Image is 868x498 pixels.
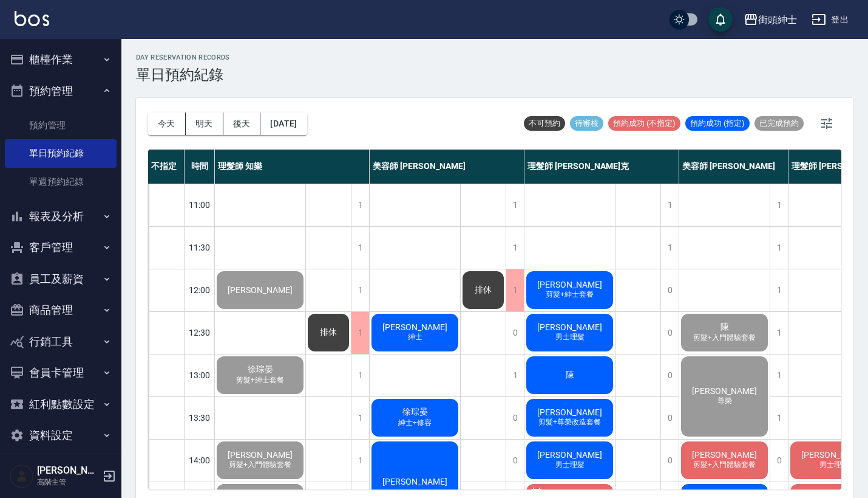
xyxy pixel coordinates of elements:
[770,312,788,354] div: 1
[506,184,524,226] div: 1
[506,227,524,269] div: 1
[185,354,215,396] div: 13:00
[758,12,797,27] div: 街頭紳士
[380,322,450,332] span: [PERSON_NAME]
[136,54,230,61] h2: day Reservation records
[5,201,117,232] button: 報表及分析
[5,44,117,75] button: 櫃檯作業
[660,440,679,482] div: 0
[770,354,788,396] div: 1
[351,312,369,354] div: 1
[351,269,369,311] div: 1
[37,477,99,488] p: 高階主管
[37,465,99,477] h5: [PERSON_NAME]
[5,75,117,107] button: 預約管理
[185,439,215,482] div: 14:00
[5,232,117,263] button: 客戶管理
[660,397,679,439] div: 0
[553,332,587,342] span: 男士理髮
[351,227,369,269] div: 1
[570,118,603,129] span: 待審核
[506,269,524,311] div: 1
[380,477,450,486] span: [PERSON_NAME]
[185,226,215,269] div: 11:30
[148,112,186,135] button: 今天
[770,269,788,311] div: 1
[543,289,596,300] span: 剪髮+紳士套餐
[535,322,605,332] span: [PERSON_NAME]
[685,118,750,129] span: 預約成功 (指定)
[5,139,117,167] a: 單日預約紀錄
[506,397,524,439] div: 0
[223,112,261,135] button: 後天
[536,417,603,427] span: 剪髮+尊榮改造套餐
[563,370,577,381] span: 陳
[186,112,223,135] button: 明天
[754,118,804,129] span: 已完成預約
[405,332,425,342] span: 紳士
[10,464,34,488] img: Person
[770,440,788,482] div: 0
[5,357,117,389] button: 會員卡管理
[185,311,215,354] div: 12:30
[817,460,851,470] span: 男士理髮
[770,397,788,439] div: 1
[148,150,185,184] div: 不指定
[679,150,788,184] div: 美容師 [PERSON_NAME]
[370,150,524,184] div: 美容師 [PERSON_NAME]
[691,460,758,470] span: 剪髮+入門體驗套餐
[225,285,295,295] span: [PERSON_NAME]
[660,227,679,269] div: 1
[317,327,339,338] span: 排休
[608,118,680,129] span: 預約成功 (不指定)
[185,150,215,184] div: 時間
[690,450,759,460] span: [PERSON_NAME]
[351,354,369,396] div: 1
[807,9,853,31] button: 登出
[770,184,788,226] div: 1
[770,227,788,269] div: 1
[215,150,370,184] div: 理髮師 知樂
[5,389,117,420] button: 紅利點數設定
[245,364,276,375] span: 徐琮晏
[185,184,215,226] div: 11:00
[660,354,679,396] div: 0
[396,418,434,428] span: 紳士+修容
[718,322,731,333] span: 陳
[5,420,117,451] button: 資料設定
[506,440,524,482] div: 0
[351,440,369,482] div: 1
[5,263,117,295] button: 員工及薪資
[553,460,587,470] span: 男士理髮
[660,269,679,311] div: 0
[708,7,733,32] button: save
[472,285,494,296] span: 排休
[5,168,117,196] a: 單週預約紀錄
[524,150,679,184] div: 理髮師 [PERSON_NAME]克
[185,269,215,311] div: 12:00
[524,118,565,129] span: 不可預約
[660,184,679,226] div: 1
[351,184,369,226] div: 1
[136,66,230,83] h3: 單日預約紀錄
[5,326,117,358] button: 行銷工具
[260,112,307,135] button: [DATE]
[351,397,369,439] div: 1
[739,7,802,32] button: 街頭紳士
[535,407,605,417] span: [PERSON_NAME]
[535,280,605,289] span: [PERSON_NAME]
[506,312,524,354] div: 0
[185,396,215,439] div: 13:30
[690,386,759,396] span: [PERSON_NAME]
[660,312,679,354] div: 0
[234,375,287,386] span: 剪髮+紳士套餐
[506,354,524,396] div: 1
[691,333,758,343] span: 剪髮+入門體驗套餐
[5,294,117,326] button: 商品管理
[535,450,605,460] span: [PERSON_NAME]
[226,460,294,470] span: 剪髮+入門體驗套餐
[225,450,295,460] span: [PERSON_NAME]
[15,11,49,26] img: Logo
[400,407,430,418] span: 徐琮晏
[715,396,734,406] span: 尊榮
